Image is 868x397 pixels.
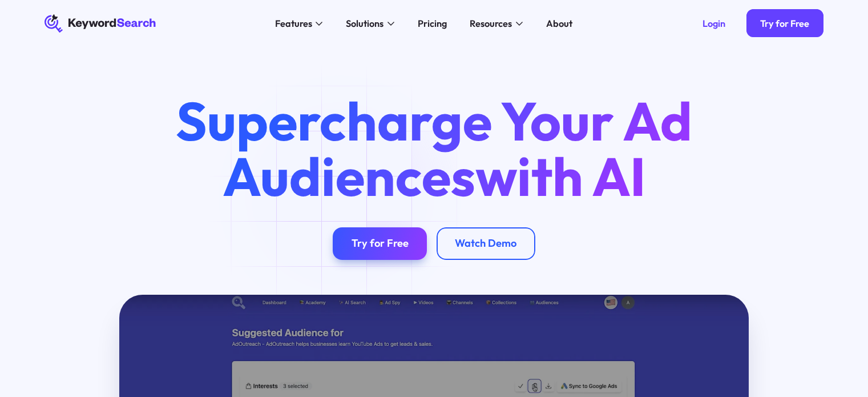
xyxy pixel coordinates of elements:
[333,227,427,260] a: Try for Free
[455,237,516,250] div: Watch Demo
[352,237,409,250] div: Try for Free
[546,17,572,31] div: About
[154,93,713,204] h1: Supercharge Your Ad Audiences
[475,142,646,210] span: with AI
[539,14,579,33] a: About
[275,17,312,31] div: Features
[746,9,823,37] a: Try for Free
[346,17,383,31] div: Solutions
[703,18,725,29] div: Login
[470,17,512,31] div: Resources
[418,17,447,31] div: Pricing
[688,9,739,37] a: Login
[760,18,809,29] div: Try for Free
[410,14,454,33] a: Pricing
